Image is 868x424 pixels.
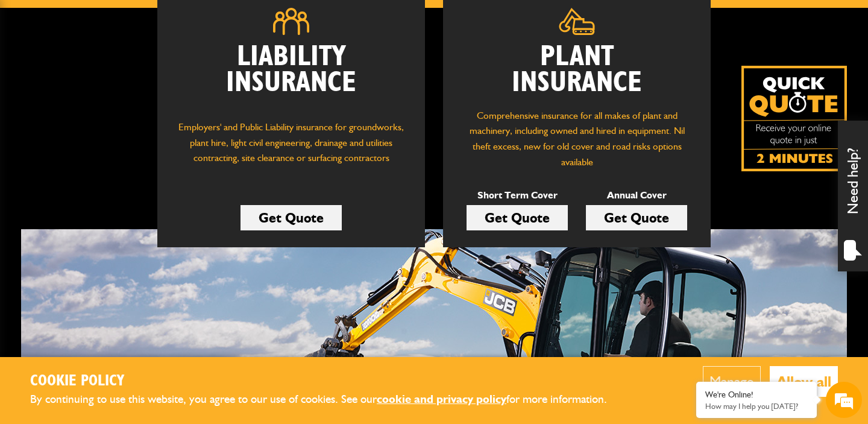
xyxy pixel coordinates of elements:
div: We're Online! [705,390,808,400]
a: Get Quote [467,205,568,230]
p: How may I help you today? [705,402,808,411]
p: Employers' and Public Liability insurance for groundworks, plant hire, light civil engineering, d... [175,119,407,177]
p: Comprehensive insurance for all makes of plant and machinery, including owned and hired in equipm... [461,108,693,169]
button: Allow all [770,366,838,397]
a: Get Quote [586,205,687,230]
p: By continuing to use this website, you agree to our use of cookies. See our for more information. [30,390,627,409]
a: cookie and privacy policy [377,392,506,406]
p: Short Term Cover [467,188,568,203]
div: Need help? [838,121,868,271]
a: Get Quote [241,205,342,230]
h2: Plant Insurance [461,44,693,96]
a: Get your insurance quote isn just 2-minutes [741,66,847,171]
p: Annual Cover [586,188,687,203]
button: Manage [703,366,761,397]
img: Quick Quote [741,66,847,171]
h2: Cookie Policy [30,372,627,391]
h2: Liability Insurance [175,44,407,108]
